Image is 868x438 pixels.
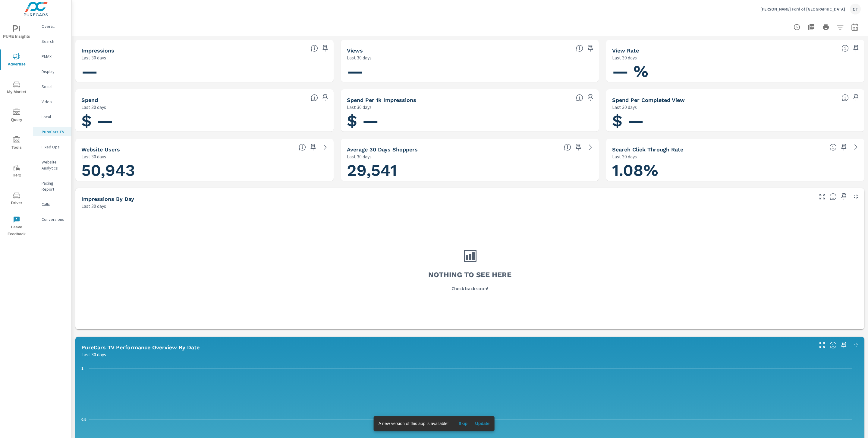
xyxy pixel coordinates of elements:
div: Display [33,67,71,76]
span: Number of times your connected TV ad was viewed completely by a user. [Source: This data is provi... [576,45,583,52]
p: Check back soon! [451,285,488,292]
span: Tools [2,136,31,151]
div: Overall [33,22,71,31]
span: A new version of this app is available! [379,421,449,426]
span: Cost of your connected TV ad campaigns. [Source: This data is provided by the video advertising p... [311,94,318,101]
span: Advertise [2,53,31,68]
span: Update [475,421,489,426]
p: Last 30 days [81,351,106,358]
span: Query [2,109,31,123]
p: Last 30 days [347,153,372,160]
span: PURE Insights [2,25,31,40]
span: Save this to your personalized report [320,93,330,103]
button: Print Report [820,21,832,33]
a: See more details in report [851,142,861,152]
div: PureCars TV [33,127,71,136]
span: Total spend per 1,000 impressions. [Source: This data is provided by the video advertising platform] [841,94,849,101]
span: Save this to your personalized report [839,192,849,202]
div: Fixed Ops [33,142,71,151]
span: Save this to your personalized report [586,43,595,53]
h5: Spend Per 1k Impressions [347,97,416,103]
p: Fixed Ops [42,144,67,150]
span: Leave Feedback [2,216,31,238]
a: See more details in report [586,142,595,152]
div: Local [33,112,71,121]
p: Last 30 days [81,202,106,210]
p: Local [42,114,67,120]
button: Select Date Range [849,21,861,33]
p: PMAX [42,53,67,59]
div: Video [33,97,71,106]
h1: 29,541 [347,160,593,181]
p: Website Analytics [42,159,67,171]
span: Tier2 [2,164,31,179]
p: Last 30 days [612,103,637,111]
p: [PERSON_NAME] Ford of [GEOGRAPHIC_DATA] [760,6,845,12]
span: Save this to your personalized report [320,43,330,53]
button: Update [473,419,492,428]
p: Pacing Report [42,180,67,192]
div: Search [33,37,71,46]
span: Save this to your personalized report [839,340,849,350]
p: Video [42,99,67,105]
span: My Market [2,81,31,96]
button: Skip [453,419,473,428]
h5: Search Click Through Rate [612,146,683,153]
p: Calls [42,201,67,207]
h5: Average 30 Days Shoppers [347,146,418,153]
h5: Views [347,47,363,54]
div: CT [850,4,861,14]
h5: Website Users [81,146,120,153]
text: 0.5 [81,417,86,422]
p: PureCars TV [42,129,67,135]
div: Conversions [33,215,71,224]
div: Pacing Report [33,179,71,194]
p: Last 30 days [81,103,106,111]
h1: — % [612,61,858,82]
span: Save this to your personalized report [574,142,583,152]
text: 1 [81,367,83,371]
span: Save this to your personalized report [586,93,595,103]
span: Understand PureCars TV performance data over time and see how metrics compare to each other over ... [829,341,837,349]
button: "Export Report to PDF" [805,21,817,33]
div: Website Analytics [33,157,71,173]
span: Save this to your personalized report [851,43,861,53]
h3: Nothing to see here [428,270,511,280]
span: Percentage of Impressions where the ad was viewed completely. “Impressions” divided by “Views”. [... [841,45,849,52]
h5: View Rate [612,47,639,54]
p: Last 30 days [81,153,106,160]
h1: 50,943 [81,160,328,181]
p: Last 30 days [347,103,372,111]
h5: Impressions by Day [81,196,134,202]
button: Make Fullscreen [817,340,827,350]
button: Make Fullscreen [817,192,827,202]
span: Unique website visitors over the selected time period. [Source: Website Analytics] [299,144,306,151]
span: Save this to your personalized report [839,142,849,152]
span: Total spend per 1,000 impressions. [Source: This data is provided by the video advertising platform] [576,94,583,101]
h5: Spend [81,97,98,103]
p: Last 30 days [81,54,106,61]
h5: Impressions [81,47,114,54]
span: Skip [456,421,470,426]
p: Overall [42,23,67,29]
div: Calls [33,200,71,209]
span: Save this to your personalized report [308,142,318,152]
span: Number of times your connected TV ad was presented to a user. [Source: This data is provided by t... [311,45,318,52]
h1: $ — [81,111,328,131]
p: Display [42,68,67,75]
h5: Spend Per Completed View [612,97,685,103]
span: The number of impressions, broken down by the day of the week they occurred. [829,193,837,200]
h1: — [81,61,328,82]
div: PMAX [33,52,71,61]
div: Social [33,82,71,91]
span: Driver [2,192,31,207]
h5: PureCars TV Performance Overview By Date [81,344,200,351]
p: Last 30 days [612,153,637,160]
p: Conversions [42,216,67,222]
span: Percentage of users who viewed your campaigns who clicked through to your website. For example, i... [829,144,837,151]
h1: — [347,61,593,82]
p: Social [42,84,67,90]
span: A rolling 30 day total of daily Shoppers on the dealership website, averaged over the selected da... [564,144,571,151]
p: Search [42,38,67,44]
button: Minimize Widget [851,340,861,350]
